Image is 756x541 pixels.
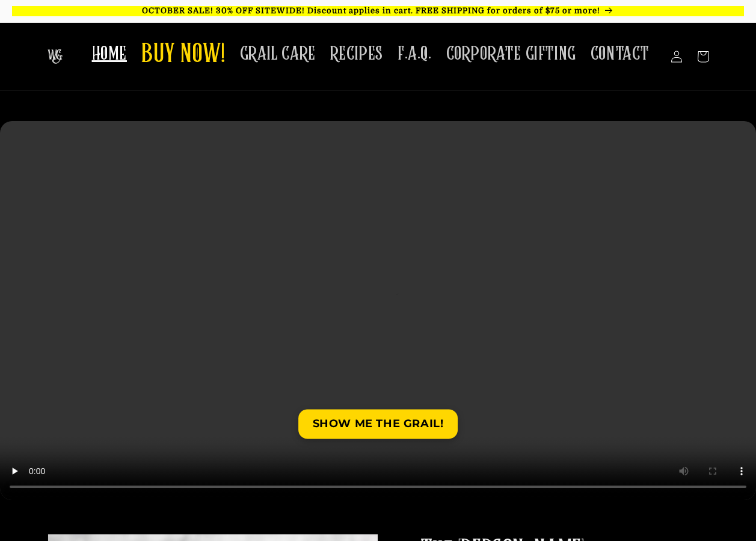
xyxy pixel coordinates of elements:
span: CORPORATE GIFTING [446,42,576,66]
span: HOME [92,42,127,66]
span: BUY NOW! [141,39,226,72]
a: RECIPES [323,35,390,73]
a: HOME [85,35,134,73]
a: BUY NOW! [134,31,233,79]
a: CORPORATE GIFTING [439,35,583,73]
a: SHOW ME THE GRAIL! [298,410,458,439]
span: F.A.Q. [398,42,432,66]
span: GRAIL CARE [240,42,316,66]
a: GRAIL CARE [233,35,323,73]
img: The Whiskey Grail [48,49,63,64]
a: CONTACT [583,35,657,73]
a: F.A.Q. [390,35,439,73]
p: OCTOBER SALE! 30% OFF SITEWIDE! Discount applies in cart. FREE SHIPPING for orders of $75 or more! [12,6,744,16]
span: RECIPES [330,42,383,66]
span: CONTACT [591,42,650,66]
